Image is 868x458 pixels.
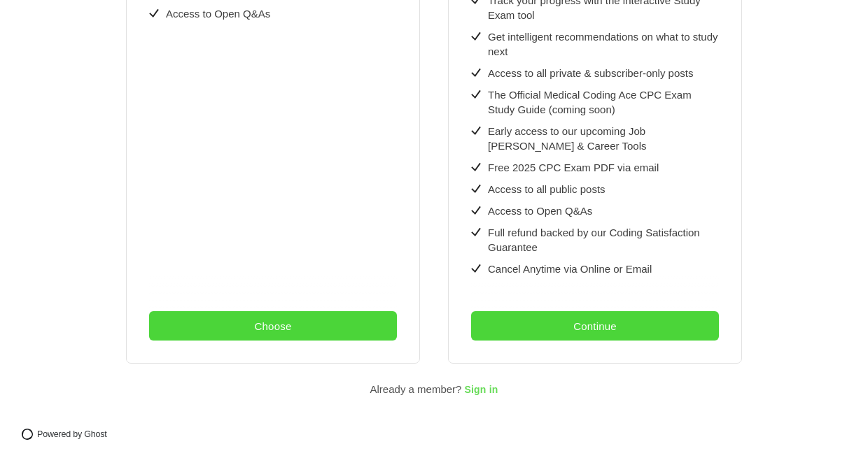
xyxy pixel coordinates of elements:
[471,311,719,341] button: Continue
[488,160,659,175] div: Free 2025 CPC Exam PDF via email
[488,203,592,218] div: Access to Open Q&As
[488,87,719,117] div: The Official Medical Coding Ace CPC Exam Study Guide (coming soon)
[166,6,270,21] div: Access to Open Q&As
[464,385,498,396] span: Sign in
[488,262,652,276] div: Cancel Anytime via Online or Email
[488,29,719,59] div: Get intelligent recommendations on what to study next
[149,311,397,341] button: Choose
[370,380,462,399] div: Already a member?
[488,225,719,255] div: Full refund backed by our Coding Satisfaction Guarantee
[488,66,693,80] div: Access to all private & subscriber-only posts
[464,380,498,399] button: Sign in
[488,182,605,196] div: Access to all public posts
[488,124,719,153] div: Early access to our upcoming Job [PERSON_NAME] & Career Tools
[17,424,119,444] a: Powered by Ghost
